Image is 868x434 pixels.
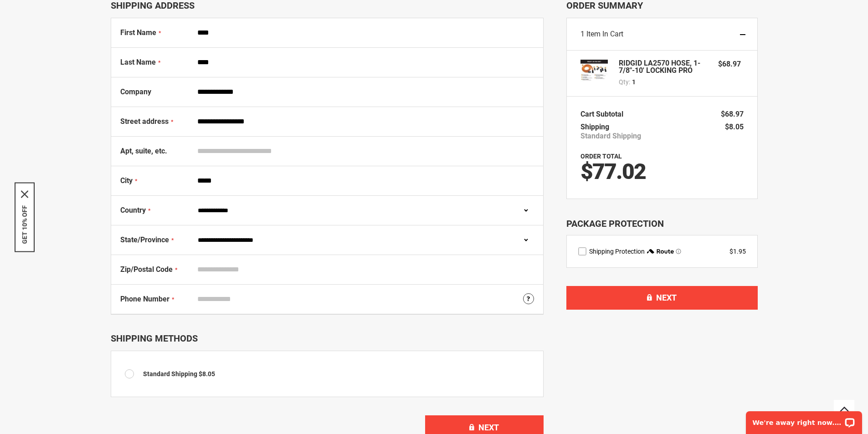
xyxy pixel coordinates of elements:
[578,247,746,256] div: route shipping protection selector element
[589,248,645,255] span: Shipping Protection
[566,286,758,310] button: Next
[580,30,585,38] span: 1
[120,206,146,214] span: Country
[120,147,167,155] span: Apt, suite, etc.
[580,108,628,121] th: Cart Subtotal
[729,247,746,256] div: $1.95
[120,265,173,274] span: Zip/Postal Code
[580,123,609,131] span: Shipping
[676,249,681,254] span: Learn more
[120,28,156,37] span: First Name
[586,30,623,38] span: Item in Cart
[619,60,709,74] strong: RIDGID LA2570 HOSE, 1-7/8"-10' LOCKING PRO
[740,405,868,434] iframe: LiveChat chat widget
[21,205,28,244] button: GET 10% OFF
[718,60,741,68] span: $68.97
[656,293,677,302] span: Next
[199,370,215,378] span: $8.05
[566,217,758,230] div: Package Protection
[580,153,622,160] strong: Order Total
[21,190,28,198] button: Close
[143,370,197,378] span: Standard Shipping
[721,110,744,118] span: $68.97
[120,176,133,185] span: City
[111,333,544,344] div: Shipping Methods
[632,77,636,87] span: 1
[120,87,151,96] span: Company
[580,158,646,184] span: $77.02
[619,78,629,86] span: Qty
[580,60,608,87] img: RIDGID LA2570 HOSE, 1-7/8"-10' LOCKING PRO
[725,123,744,131] span: $8.05
[120,117,169,126] span: Street address
[478,423,499,432] span: Next
[580,132,641,141] span: Standard Shipping
[120,235,169,244] span: State/Province
[21,190,28,198] svg: close icon
[120,295,169,303] span: Phone Number
[120,58,156,66] span: Last Name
